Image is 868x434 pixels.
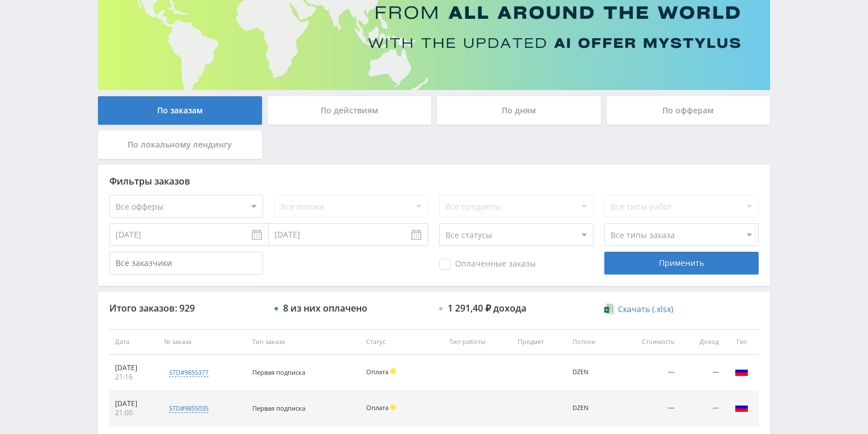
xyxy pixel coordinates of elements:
[283,303,367,313] div: 8 из них оплачено
[366,367,388,376] span: Оплата
[572,404,611,412] div: DZEN
[390,369,396,374] span: Холд
[115,363,153,372] div: [DATE]
[98,130,262,159] div: По локальному лендингу
[437,96,601,125] div: По дням
[680,391,724,427] td: —
[115,408,153,417] div: 21:00
[169,368,208,377] div: std#9855377
[252,404,305,412] span: Первая подписка
[115,372,153,382] div: 21:16
[268,96,432,125] div: По действиям
[169,404,208,413] div: std#9855035
[512,329,567,355] th: Предмет
[724,329,759,355] th: Гео
[618,305,673,314] span: Скачать (.xlsx)
[390,404,396,410] span: Холд
[158,329,247,355] th: № заказа
[604,252,758,275] div: Применить
[109,303,263,313] div: Итого заказов: 929
[247,329,361,355] th: Тип заказа
[572,369,611,376] div: DZEN
[604,303,614,314] img: xlsx
[109,329,158,355] th: Дата
[735,365,748,378] img: rus.png
[616,329,680,355] th: Стоимость
[680,329,724,355] th: Доход
[98,96,262,125] div: По заказам
[252,368,305,376] span: Первая подписка
[607,96,771,125] div: По офферам
[616,355,680,391] td: —
[109,252,263,275] input: Все заказчики
[616,391,680,427] td: —
[115,399,153,408] div: [DATE]
[604,304,673,315] a: Скачать (.xlsx)
[366,403,388,412] span: Оплата
[439,259,536,270] span: Оплаченные заказы
[735,400,748,414] img: rus.png
[361,329,444,355] th: Статус
[444,329,512,355] th: Тип работы
[448,303,526,313] div: 1 291,40 ₽ дохода
[109,176,759,186] div: Фильтры заказов
[680,355,724,391] td: —
[567,329,616,355] th: Потоки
